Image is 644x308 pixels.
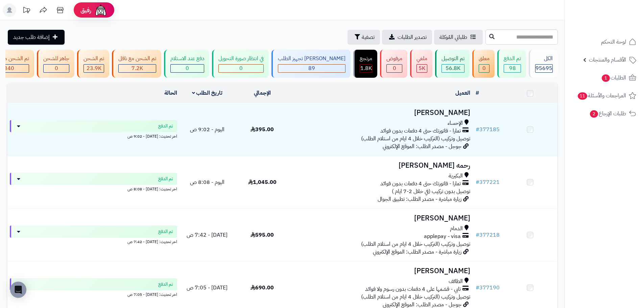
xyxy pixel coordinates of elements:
h3: [PERSON_NAME] [292,214,470,222]
div: تم التوصيل [442,55,464,63]
span: توصيل وتركيب (التركيب خلال 4 ايام من استلام الطلب) [361,293,470,301]
span: 98 [509,64,516,72]
div: 23926 [84,65,104,72]
span: 1,045.00 [248,178,277,186]
span: 0 [186,64,189,72]
a: دفع عند الاستلام 0 [163,50,211,78]
a: معلق 0 [471,50,496,78]
img: logo-2.png [598,5,638,19]
span: تصفية [362,33,375,41]
span: طلبات الإرجاع [589,109,626,118]
span: اليوم - 8:08 ص [190,178,224,186]
span: 690.00 [251,284,274,292]
span: زيارة مباشرة - مصدر الطلب: الموقع الإلكتروني [373,248,461,256]
div: 1820 [360,65,372,72]
div: 56815 [442,65,464,72]
a: طلباتي المُوكلة [434,30,483,45]
div: تم الدفع [504,55,521,63]
span: توصيل وتركيب (التركيب خلال 4 ايام من استلام الطلب) [361,240,470,248]
a: تاريخ الطلب [192,89,223,97]
span: توصيل وتركيب (التركيب خلال 4 ايام من استلام الطلب) [361,135,470,143]
span: 0 [55,64,58,72]
span: إضافة طلب جديد [13,33,50,41]
span: تم الدفع [158,175,173,182]
div: اخر تحديث: [DATE] - 9:02 ص [10,132,177,139]
span: [DATE] - 7:42 ص [187,231,228,239]
span: 5K [419,64,425,72]
div: ملغي [416,55,427,63]
a: تصدير الطلبات [382,30,432,45]
span: 11 [577,92,587,100]
a: طلبات الإرجاع2 [569,105,640,122]
div: في انتظار صورة التحويل [218,55,264,63]
span: 340 [4,64,14,72]
a: العميل [455,89,470,97]
div: تم الشحن [84,55,104,63]
span: 95695 [535,64,552,72]
span: البكيرية [449,172,463,180]
a: #377221 [476,178,500,186]
a: مرتجع 1.8K [352,50,379,78]
div: اخر تحديث: [DATE] - 8:08 ص [10,185,177,192]
div: جاهز للشحن [43,55,69,63]
div: 0 [219,65,263,72]
a: تم الشحن مع ناقل 7.2K [111,50,163,78]
img: ai-face.png [94,3,108,17]
span: اليوم - 9:02 ص [190,125,224,134]
a: #377218 [476,231,500,239]
span: تم الدفع [158,228,173,235]
span: # [476,125,479,134]
span: 1.8K [360,64,372,72]
span: 395.00 [251,125,274,134]
div: 4986 [417,65,427,72]
span: 7.2K [132,64,143,72]
a: لوحة التحكم [569,34,640,50]
span: تابي - قسّمها على 4 دفعات بدون رسوم ولا فوائد [365,285,461,293]
span: رفيق [80,6,91,14]
div: 0 [387,65,402,72]
div: دفع عند الاستلام [170,55,204,63]
a: إضافة طلب جديد [8,30,65,45]
div: [PERSON_NAME] تجهيز الطلب [278,55,345,63]
span: تمارا - فاتورتك حتى 4 دفعات بدون فوائد [380,180,461,188]
span: طلباتي المُوكلة [439,33,467,41]
span: 23.9K [87,64,101,72]
span: توصيل بدون تركيب (في خلال 2-7 ايام ) [392,187,470,195]
div: 0 [479,65,489,72]
div: مرتجع [360,55,372,63]
div: 98 [504,65,521,72]
h3: [PERSON_NAME] [292,267,470,275]
span: 1 [601,74,610,82]
a: [PERSON_NAME] تجهيز الطلب 89 [270,50,352,78]
span: 0 [239,64,243,72]
span: المراجعات والأسئلة [577,91,626,100]
h3: رحمه [PERSON_NAME] [292,162,470,169]
button: تصفية [348,30,380,45]
span: تم الدفع [158,123,173,129]
span: # [476,178,479,186]
a: الحالة [164,89,177,97]
a: #377190 [476,284,500,292]
a: ملغي 5K [409,50,434,78]
div: 0 [44,65,69,72]
div: 0 [171,65,204,72]
a: مرفوض 0 [379,50,409,78]
span: 0 [393,64,396,72]
span: applepay - visa [424,233,461,240]
span: الطائف [449,278,463,285]
span: # [476,284,479,292]
div: 89 [278,65,345,72]
a: #377185 [476,125,500,134]
span: زيارة مباشرة - مصدر الطلب: تطبيق الجوال [378,195,461,203]
div: 7223 [119,65,156,72]
div: Open Intercom Messenger [10,282,26,298]
div: معلق [479,55,490,63]
span: 2 [590,110,598,118]
a: الإجمالي [254,89,271,97]
a: تم الدفع 98 [496,50,527,78]
h3: [PERSON_NAME] [292,109,470,117]
span: الدمام [450,225,463,233]
div: مرفوض [386,55,402,63]
span: تمارا - فاتورتك حتى 4 دفعات بدون فوائد [380,127,461,135]
span: 89 [308,64,315,72]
